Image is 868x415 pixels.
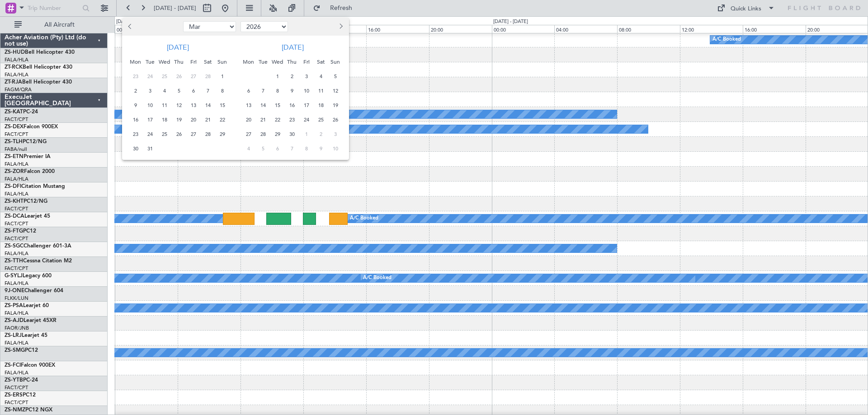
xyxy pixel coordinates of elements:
span: 7 [286,143,297,154]
span: 16 [130,114,141,126]
span: 7 [257,85,269,97]
span: 22 [272,114,283,126]
div: 24-4-2026 [299,112,314,127]
div: 7-5-2026 [285,141,299,156]
div: 28-2-2026 [201,69,215,84]
div: 20-3-2026 [186,112,201,127]
div: 22-4-2026 [270,112,285,127]
div: 19-4-2026 [328,98,343,112]
span: 21 [257,114,269,126]
div: 27-2-2026 [186,69,201,84]
div: 31-3-2026 [143,141,157,156]
span: 2 [315,129,326,140]
span: 25 [315,114,326,126]
div: 7-3-2026 [201,84,215,98]
span: 19 [330,100,341,111]
span: 29 [272,129,283,140]
div: 25-3-2026 [157,127,172,141]
div: 26-2-2026 [172,69,186,84]
span: 4 [159,85,170,97]
div: 29-3-2026 [215,127,230,141]
div: 15-4-2026 [270,98,285,112]
select: Select month [183,21,236,32]
div: 10-4-2026 [299,84,314,98]
div: 24-2-2026 [143,69,157,84]
div: 4-4-2026 [314,69,328,84]
div: 9-3-2026 [128,98,143,112]
span: 22 [217,114,228,126]
span: 6 [272,143,283,154]
span: 23 [286,114,297,126]
div: 30-4-2026 [285,127,299,141]
span: 2 [130,85,141,97]
span: 13 [243,100,254,111]
div: 3-4-2026 [299,69,314,84]
span: 1 [217,71,228,82]
div: Tue [256,55,270,69]
span: 23 [130,129,141,140]
div: 8-4-2026 [270,84,285,98]
span: 12 [173,100,184,111]
div: Sun [215,55,230,69]
span: 10 [330,143,341,154]
div: Sun [328,55,343,69]
span: 5 [330,71,341,82]
div: Fri [299,55,314,69]
span: 12 [330,85,341,97]
div: Tue [143,55,157,69]
div: 18-4-2026 [314,98,328,112]
span: 6 [188,85,199,97]
span: 3 [301,71,312,82]
span: 5 [173,85,184,97]
span: 18 [315,100,326,111]
span: 14 [257,100,269,111]
span: 26 [173,129,184,140]
div: 3-3-2026 [143,84,157,98]
span: 4 [315,71,326,82]
span: 31 [144,143,156,154]
span: 28 [257,129,269,140]
span: 24 [144,129,156,140]
span: 13 [188,100,199,111]
select: Select year [241,21,288,32]
div: Wed [157,55,172,69]
div: 11-4-2026 [314,84,328,98]
div: 2-5-2026 [314,127,328,141]
span: 9 [130,100,141,111]
div: 6-5-2026 [270,141,285,156]
span: 1 [301,129,312,140]
div: 26-4-2026 [328,112,343,127]
span: 17 [301,100,312,111]
div: 3-5-2026 [328,127,343,141]
div: 15-3-2026 [215,98,230,112]
span: 9 [286,85,297,97]
span: 26 [173,71,184,82]
div: Mon [128,55,143,69]
div: 2-3-2026 [128,84,143,98]
div: 28-3-2026 [201,127,215,141]
span: 18 [159,114,170,126]
span: 30 [130,143,141,154]
div: 9-5-2026 [314,141,328,156]
div: 25-2-2026 [157,69,172,84]
div: 14-4-2026 [256,98,270,112]
span: 17 [144,114,156,126]
span: 10 [144,100,156,111]
div: 8-5-2026 [299,141,314,156]
span: 5 [257,143,269,154]
span: 25 [159,71,170,82]
div: 1-5-2026 [299,127,314,141]
div: 4-5-2026 [241,141,256,156]
span: 23 [130,71,141,82]
span: 20 [188,114,199,126]
span: 11 [159,100,170,111]
div: Thu [172,55,186,69]
span: 16 [286,100,297,111]
span: 8 [217,85,228,97]
span: 9 [315,143,326,154]
span: 19 [173,114,184,126]
div: 27-4-2026 [241,127,256,141]
span: 27 [188,129,199,140]
div: 16-3-2026 [128,112,143,127]
div: 5-4-2026 [328,69,343,84]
